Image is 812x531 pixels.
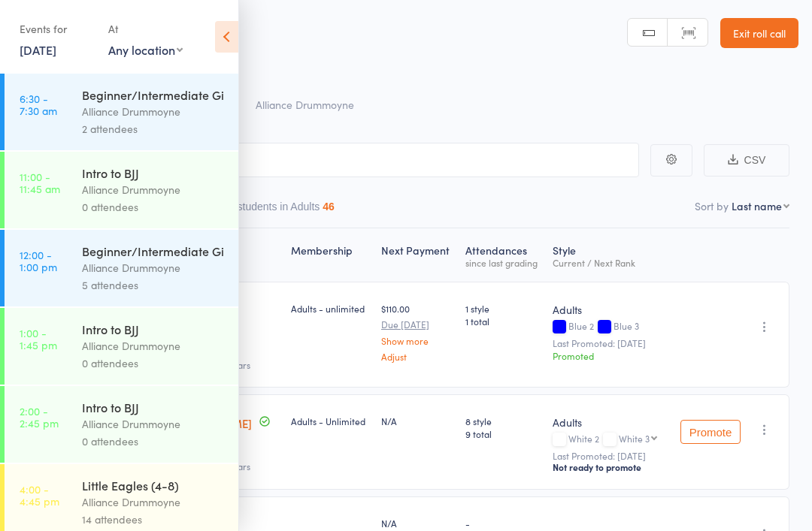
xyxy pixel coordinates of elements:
[291,302,369,315] div: Adults - unlimited
[720,18,798,48] a: Exit roll call
[5,308,238,385] a: 1:00 -1:45 pmIntro to BJJAlliance Drummoyne0 attendees
[82,337,226,355] div: Alliance Drummoyne
[381,517,453,529] div: N/A
[553,302,663,317] div: Adults
[5,152,238,228] a: 11:00 -11:45 amIntro to BJJAlliance Drummoyne0 attendees
[381,302,453,361] div: $110.00
[256,97,354,112] span: Alliance Drummoyne
[82,86,226,103] div: Beginner/Intermediate Gi
[82,399,226,415] div: Intro to BJJ
[465,517,541,529] div: -
[381,319,453,330] small: Due [DATE]
[465,427,541,440] span: 9 total
[547,235,669,275] div: Style
[381,415,453,427] div: N/A
[20,170,60,195] time: 11:00 - 11:45 am
[82,259,226,276] div: Alliance Drummoyne
[20,249,57,273] time: 12:00 - 1:00 pm
[553,415,663,430] div: Adults
[553,258,663,267] div: Current / Next Rank
[82,355,226,372] div: 0 attendees
[20,41,56,58] a: [DATE]
[82,181,226,198] div: Alliance Drummoyne
[208,193,335,228] button: Other students in Adults46
[108,17,183,41] div: At
[465,302,541,315] span: 1 style
[695,198,729,213] label: Sort by
[20,17,93,41] div: Events for
[20,405,59,429] time: 2:00 - 2:45 pm
[553,433,663,446] div: White 2
[732,198,782,213] div: Last name
[285,235,375,275] div: Membership
[82,415,226,433] div: Alliance Drummoyne
[5,230,238,306] a: 12:00 -1:00 pmBeginner/Intermediate GiAlliance Drummoyne5 attendees
[553,338,663,348] small: Last Promoted: [DATE]
[20,327,57,351] time: 1:00 - 1:45 pm
[82,276,226,294] div: 5 attendees
[82,321,226,337] div: Intro to BJJ
[82,477,226,493] div: Little Eagles (4-8)
[20,483,59,507] time: 4:00 - 4:45 pm
[20,92,57,116] time: 6:30 - 7:30 am
[553,451,663,461] small: Last Promoted: [DATE]
[82,198,226,216] div: 0 attendees
[381,351,453,361] a: Adjust
[553,321,663,333] div: Blue 2
[465,258,541,267] div: since last grading
[381,336,453,345] a: Show more
[23,143,639,177] input: Search by name
[614,319,639,332] span: Blue 3
[82,511,226,528] div: 14 attendees
[323,201,335,213] div: 46
[553,349,663,362] div: Promoted
[704,144,789,176] button: CSV
[553,461,663,473] div: Not ready to promote
[680,420,741,444] button: Promote
[82,120,226,137] div: 2 attendees
[465,315,541,327] span: 1 total
[619,433,650,443] div: White 3
[459,235,547,275] div: Atten­dances
[5,74,238,150] a: 6:30 -7:30 amBeginner/Intermediate GiAlliance Drummoyne2 attendees
[5,386,238,463] a: 2:00 -2:45 pmIntro to BJJAlliance Drummoyne0 attendees
[82,493,226,511] div: Alliance Drummoyne
[82,243,226,259] div: Beginner/Intermediate Gi
[104,415,252,431] a: [US_STATE][PERSON_NAME]
[108,41,183,58] div: Any location
[82,433,226,450] div: 0 attendees
[291,415,369,427] div: Adults - Unlimited
[465,415,541,427] span: 8 style
[82,164,226,181] div: Intro to BJJ
[82,103,226,120] div: Alliance Drummoyne
[375,235,459,275] div: Next Payment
